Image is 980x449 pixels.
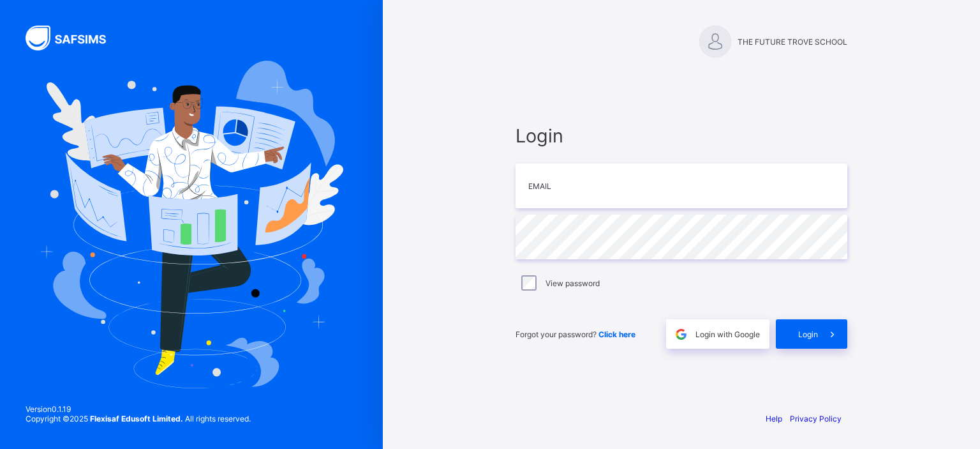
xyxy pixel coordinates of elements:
[26,26,121,50] img: SAFSIMS Logo
[790,414,842,423] a: Privacy Policy
[26,404,251,414] span: Version 0.1.19
[798,330,818,339] span: Login
[738,37,847,47] span: THE FUTURE TROVE SCHOOL
[516,125,847,147] span: Login
[90,414,183,423] strong: Flexisaf Edusoft Limited.
[598,330,635,339] a: Click here
[766,414,782,423] a: Help
[26,414,251,423] span: Copyright © 2025 All rights reserved.
[546,278,600,288] label: View password
[674,327,688,342] img: google.396cfc9801f0270233282035f929180a.svg
[695,330,760,339] span: Login with Google
[40,61,343,388] img: Hero Image
[516,330,635,339] span: Forgot your password?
